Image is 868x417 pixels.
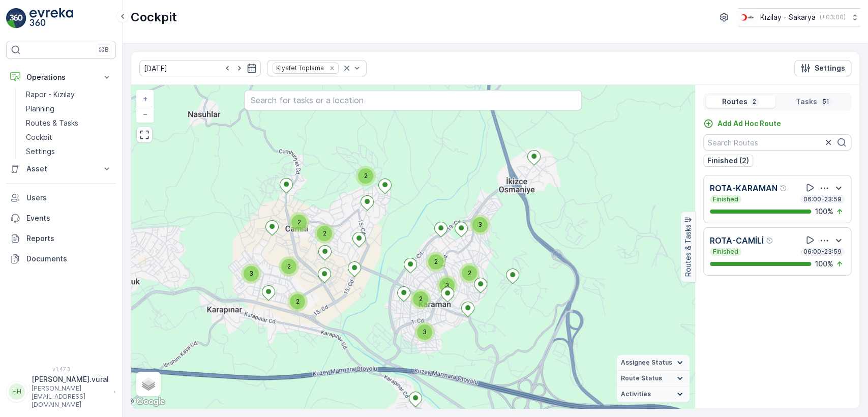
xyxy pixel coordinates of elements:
p: Finished [712,248,739,256]
p: Routes & Tasks [683,225,693,277]
span: 3 [478,221,482,228]
p: [PERSON_NAME][EMAIL_ADDRESS][DOMAIN_NAME] [32,384,109,409]
span: − [143,109,148,118]
p: Rapor - Kızılay [26,90,75,100]
summary: Assignee Status [617,355,690,371]
button: Asset [6,159,116,179]
p: ROTA-KARAMAN [710,182,777,194]
p: Routes [722,97,747,107]
p: Kızılay - Sakarya [760,12,816,22]
p: Reports [26,233,112,244]
div: Kıyafet Toplama [273,63,325,73]
span: 2 [287,262,291,270]
a: Events [6,208,116,228]
span: + [143,94,147,103]
a: Open this area in Google Maps (opens a new window) [134,395,167,408]
span: 2 [419,295,423,303]
span: 2 [296,297,300,305]
a: Rapor - Kızılay [22,87,116,102]
a: Reports [6,228,116,249]
span: Route Status [621,374,662,382]
div: Remove Kıyafet Toplama [326,64,338,72]
a: Layers [137,373,160,395]
p: Finished (2) [707,156,749,166]
span: 3 [249,270,253,277]
div: 2 [426,252,446,272]
img: k%C4%B1z%C4%B1lay_DTAvauz.png [738,12,756,23]
p: 06:00-23:59 [802,195,843,203]
div: Help Tooltip Icon [780,184,788,192]
span: v 1.47.3 [6,366,116,372]
span: Activities [621,390,651,398]
p: Tasks [796,97,817,107]
input: dd/mm/yyyy [139,60,261,76]
div: 2 [289,212,309,232]
a: Planning [22,102,116,116]
div: 2 [355,166,376,186]
button: HH[PERSON_NAME].vural[PERSON_NAME][EMAIL_ADDRESS][DOMAIN_NAME] [6,374,116,409]
img: logo [6,8,26,28]
a: Zoom Out [137,106,153,122]
p: 2 [752,98,757,106]
p: ROTA-CAMİLİ [710,234,764,247]
div: 3 [437,275,457,295]
span: 2 [434,258,438,265]
p: Finished [712,195,739,203]
div: Help Tooltip Icon [766,236,774,245]
span: 2 [323,229,326,237]
p: Cockpit [131,9,177,25]
span: 2 [364,172,368,180]
a: Settings [22,144,116,159]
input: Search for tasks or a location [244,90,582,110]
p: Planning [26,104,54,114]
p: 100 % [815,259,833,269]
p: 51 [821,98,830,106]
span: 2 [297,218,301,226]
div: 3 [414,322,435,342]
a: Users [6,188,116,208]
button: Finished (2) [703,155,753,167]
span: 3 [445,281,449,289]
span: Assignee Status [621,359,672,367]
summary: Route Status [617,371,690,386]
div: 2 [279,256,299,277]
div: 2 [410,289,431,309]
span: 3 [423,328,427,336]
p: Documents [26,254,112,264]
p: Settings [26,146,55,157]
a: Cockpit [22,130,116,144]
p: Asset [26,164,96,174]
div: 3 [470,215,490,235]
div: HH [9,383,25,400]
input: Search Routes [703,134,851,151]
a: Documents [6,249,116,269]
p: [PERSON_NAME].vural [32,374,109,384]
div: 3 [241,263,261,284]
p: Users [26,193,112,203]
p: Add Ad Hoc Route [717,118,781,129]
span: 2 [468,269,471,277]
img: logo_light-DOdMpM7g.png [29,8,73,28]
p: 06:00-23:59 [802,248,843,256]
p: Operations [26,72,96,82]
p: Cockpit [26,132,52,142]
a: Zoom In [137,91,153,106]
a: Routes & Tasks [22,116,116,130]
p: ( +03:00 ) [820,13,846,21]
button: Settings [794,60,851,76]
div: 2 [287,291,308,312]
p: Routes & Tasks [26,118,78,128]
img: Google [134,395,167,408]
summary: Activities [617,386,690,402]
div: 2 [459,263,480,283]
button: Operations [6,67,116,87]
div: 2 [314,223,335,244]
button: Kızılay - Sakarya(+03:00) [738,8,860,26]
p: ⌘B [99,46,109,54]
p: 100 % [815,206,833,217]
a: Add Ad Hoc Route [703,118,781,129]
p: Settings [815,63,845,73]
p: Events [26,213,112,223]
